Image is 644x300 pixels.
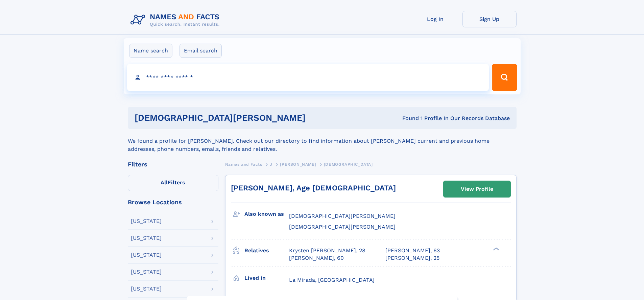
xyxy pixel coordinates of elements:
span: [DEMOGRAPHIC_DATA] [324,162,373,167]
label: Email search [180,44,222,58]
div: [US_STATE] [131,235,162,241]
a: [PERSON_NAME], 60 [289,254,344,262]
a: J [270,160,272,168]
img: Logo Names and Facts [128,11,225,29]
h3: Also known as [244,208,289,220]
a: [PERSON_NAME] [280,160,316,168]
div: View Profile [461,181,493,197]
label: Filters [128,175,218,191]
span: La Mirada, [GEOGRAPHIC_DATA] [289,277,375,283]
input: search input [127,64,489,91]
button: Search Button [492,64,517,91]
a: Names and Facts [225,160,262,168]
div: [US_STATE] [131,218,162,224]
div: We found a profile for [PERSON_NAME]. Check out our directory to find information about [PERSON_N... [128,129,517,153]
a: [PERSON_NAME], 63 [385,247,440,254]
h3: Lived in [244,272,289,284]
span: All [161,179,168,186]
div: Browse Locations [128,199,218,205]
a: Krysten [PERSON_NAME], 28 [289,247,365,254]
div: [US_STATE] [131,286,162,292]
a: View Profile [444,181,510,197]
span: J [270,162,272,167]
a: [PERSON_NAME], Age [DEMOGRAPHIC_DATA] [231,184,396,192]
a: [PERSON_NAME], 25 [385,254,439,262]
h1: [DEMOGRAPHIC_DATA][PERSON_NAME] [135,114,354,122]
div: [US_STATE] [131,269,162,275]
span: [PERSON_NAME] [280,162,316,167]
span: [DEMOGRAPHIC_DATA][PERSON_NAME] [289,213,396,219]
label: Name search [129,44,172,58]
div: Filters [128,161,218,167]
div: Found 1 Profile In Our Records Database [354,115,510,122]
div: ❯ [492,247,500,251]
a: Log In [408,11,462,27]
div: [US_STATE] [131,252,162,258]
a: Sign Up [462,11,517,27]
span: [DEMOGRAPHIC_DATA][PERSON_NAME] [289,224,396,230]
h3: Relatives [244,245,289,256]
